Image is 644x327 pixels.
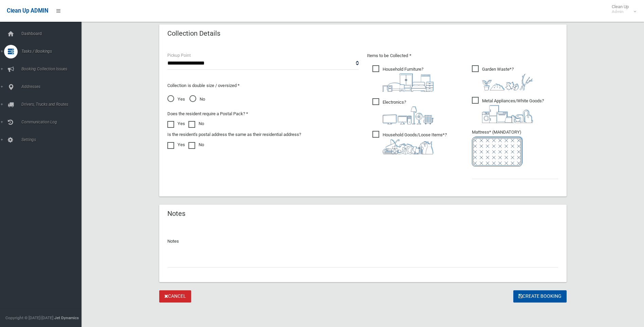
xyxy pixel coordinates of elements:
i: ? [383,67,434,92]
img: 36c1b0289cb1767239cdd3de9e694f19.png [482,105,533,123]
label: Yes [167,120,185,128]
p: Notes [167,237,558,245]
span: Booking Collection Issues [19,67,87,71]
span: Addresses [19,84,87,89]
header: Notes [159,207,194,220]
img: 4fd8a5c772b2c999c83690221e5242e0.png [482,73,533,90]
label: Is the resident's postal address the same as their residential address? [167,131,301,139]
img: aa9efdbe659d29b613fca23ba79d85cb.png [383,73,434,92]
span: Drivers, Trucks and Routes [19,102,87,107]
i: ? [383,132,447,154]
label: No [188,120,204,128]
span: Tasks / Bookings [19,49,87,54]
span: Electronics [372,98,434,124]
span: Settings [19,137,87,142]
button: Create Booking [513,290,567,303]
img: 394712a680b73dbc3d2a6a3a7ffe5a07.png [383,106,434,124]
span: Clean Up [608,4,636,14]
img: e7408bece873d2c1783593a074e5cb2f.png [472,136,523,167]
span: Yes [167,95,185,103]
header: Collection Details [159,27,228,40]
span: Household Goods/Loose Items* [372,131,447,154]
span: Clean Up ADMIN [7,7,48,14]
span: Communication Log [19,120,87,124]
small: Admin [612,9,629,14]
label: No [188,141,204,149]
a: Cancel [159,290,191,303]
span: Garden Waste* [472,65,533,90]
span: No [189,95,205,103]
span: Household Furniture [372,65,434,92]
span: Copyright © [DATE]-[DATE] [5,315,53,320]
i: ? [482,98,544,123]
i: ? [383,100,434,124]
strong: Jet Dynamics [54,315,79,320]
label: Yes [167,141,185,149]
span: Dashboard [19,31,87,36]
img: b13cc3517677393f34c0a387616ef184.png [383,139,434,154]
span: Mattress* (MANDATORY) [472,130,558,167]
p: Collection is double size / oversized * [167,82,359,90]
p: Items to be Collected * [367,52,558,60]
label: Does the resident require a Postal Pack? * [167,110,248,118]
span: Metal Appliances/White Goods [472,97,544,123]
i: ? [482,67,533,90]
